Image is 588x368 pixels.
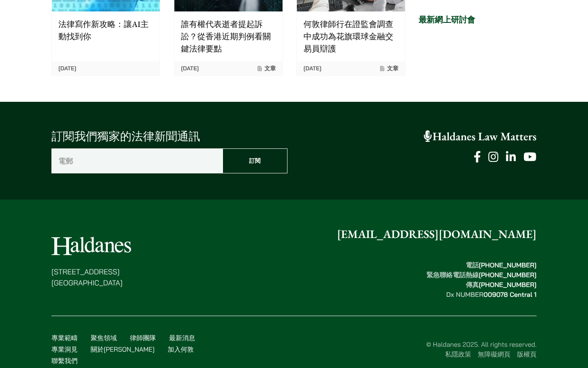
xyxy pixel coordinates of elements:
strong: 電話 緊急聯絡電話熱線 傳真 Dx NUMBER [426,261,537,298]
a: Haldanes Law Matters [424,129,537,144]
a: 律師團隊 [130,334,156,342]
a: 加入何敦 [167,345,194,353]
a: 版權頁 [517,350,537,358]
div: © Haldanes 2025. All rights reserved. [213,339,537,359]
a: [EMAIL_ADDRESS][DOMAIN_NAME] [337,227,537,242]
a: 最新消息 [169,334,195,342]
span: 文章 [256,65,276,72]
a: 私隱政策 [445,350,471,358]
a: 專業範疇 [51,334,78,342]
h3: 最新網上研討會 [419,15,537,25]
p: 何敦律師行在證監會調查中成功為花旗環球金融交易員辯護 [303,18,398,55]
time: [DATE] [181,65,199,72]
mark: [PHONE_NUMBER] [479,261,537,269]
a: 聯繫我們 [51,357,78,365]
mark: 009078 Central 1 [483,290,537,298]
p: [STREET_ADDRESS] [GEOGRAPHIC_DATA] [51,266,131,288]
a: 無障礙網頁 [478,350,510,358]
p: 訂閱我們獨家的法律新聞通訊 [51,128,287,145]
img: Logo of Haldanes [51,237,131,255]
p: 誰有權代表逝者提起訴訟？從香港近期判例看關鍵法律要點 [181,18,276,55]
span: 文章 [379,65,399,72]
time: [DATE] [303,65,321,72]
mark: [PHONE_NUMBER] [479,280,537,289]
mark: [PHONE_NUMBER] [479,271,537,279]
a: 專業洞見 [51,345,78,353]
a: 聚焦領域 [91,334,117,342]
time: [DATE] [58,65,76,72]
a: 關於[PERSON_NAME] [91,345,154,353]
p: 法律寫作新攻略：讓AI主動找到你 [58,18,153,43]
input: 電郵 [51,148,223,173]
input: 訂閱 [223,148,288,173]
